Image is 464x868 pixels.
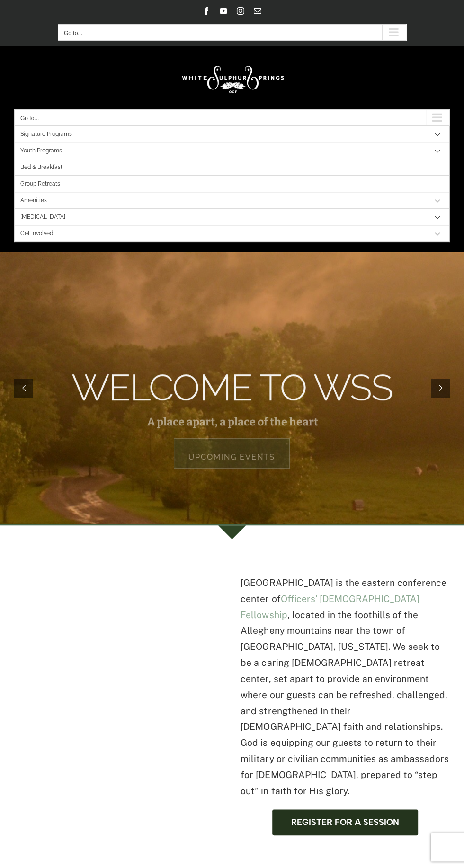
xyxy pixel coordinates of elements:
a: Group Retreats [15,176,449,192]
span: Group Retreats [20,176,60,192]
a: Bed & Breakfast [15,159,449,176]
button: Open submenu of Get Involved [426,225,449,242]
a: Amenities [15,192,449,209]
span: Bed & Breakfast [20,159,62,176]
iframe: Summer Programs at White Sulphur Springs [14,563,223,689]
p: [GEOGRAPHIC_DATA] is the eastern conference center of , located in the foothills of the Allegheny... [241,575,450,799]
a: Signature Programs [15,126,449,142]
span: Register for a session [291,817,399,827]
span: [MEDICAL_DATA] [20,209,65,225]
span: Signature Programs [20,126,72,142]
span: Youth Programs [20,142,62,159]
rs-layer: A place apart, a place of the heart [147,417,318,427]
span: Go to... [20,115,39,122]
a: Register [272,809,418,835]
rs-layer: Welcome to WSS [71,378,393,398]
a: Get Involved [15,225,449,242]
span: Go to... [64,30,82,36]
button: Go to... [14,109,450,126]
a: Officers’ [DEMOGRAPHIC_DATA] Fellowship [241,593,419,620]
span: Get Involved [20,225,53,242]
span: Amenities [20,192,47,209]
button: Open submenu of EXSEL [426,209,449,225]
a: Youth Programs [15,142,449,159]
nav: Main Menu Mobile [14,109,450,242]
a: Upcoming Events [174,438,290,469]
nav: Secondary Mobile Menu [58,24,406,41]
button: Open submenu of Amenities [426,192,449,209]
a: [MEDICAL_DATA] [15,209,449,225]
button: Open submenu of Youth Programs [426,142,449,159]
img: White Sulphur Springs Logo [178,55,286,100]
button: Go to... [58,24,406,41]
button: Open submenu of Signature Programs [426,126,449,142]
